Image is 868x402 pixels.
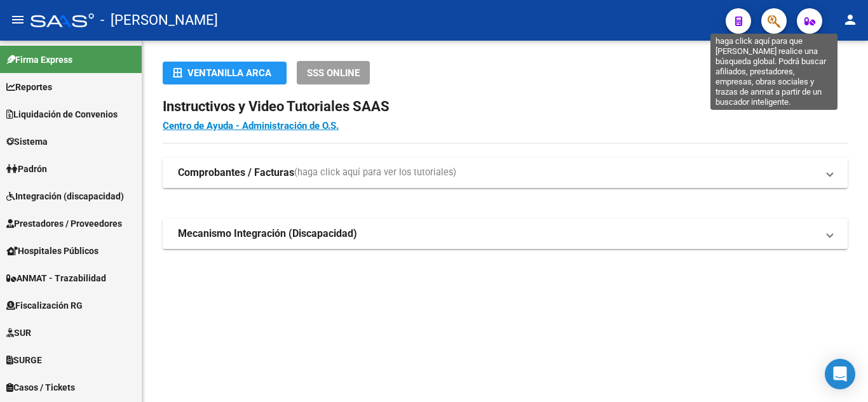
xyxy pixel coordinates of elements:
span: SUR [6,326,31,340]
span: Fiscalización RG [6,298,83,312]
mat-icon: menu [10,12,25,27]
span: Prestadores / Proveedores [6,217,122,231]
span: ANMAT - Trazabilidad [6,271,106,285]
span: Hospitales Públicos [6,244,98,258]
span: (haga click aquí para ver los tutoriales) [294,166,456,180]
strong: Comprobantes / Facturas [178,166,294,180]
button: SSS ONLINE [297,61,370,84]
span: Reportes [6,80,52,94]
div: Open Intercom Messenger [825,359,855,389]
mat-icon: person [843,12,858,27]
h2: Instructivos y Video Tutoriales SAAS [163,95,848,119]
span: SURGE [6,353,42,367]
mat-expansion-panel-header: Mecanismo Integración (Discapacidad) [163,218,848,249]
span: Firma Express [6,53,72,67]
span: Padrón [6,162,47,176]
span: SSS ONLINE [307,67,360,79]
button: Ventanilla ARCA [163,62,287,84]
span: Sistema [6,135,48,149]
div: Ventanilla ARCA [173,62,276,84]
a: Centro de Ayuda - Administración de O.S. [163,120,339,131]
strong: Mecanismo Integración (Discapacidad) [178,227,357,241]
span: Integración (discapacidad) [6,189,124,203]
mat-expansion-panel-header: Comprobantes / Facturas(haga click aquí para ver los tutoriales) [163,157,848,188]
span: - [PERSON_NAME] [100,6,218,34]
span: Casos / Tickets [6,380,75,394]
span: Liquidación de Convenios [6,107,118,121]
